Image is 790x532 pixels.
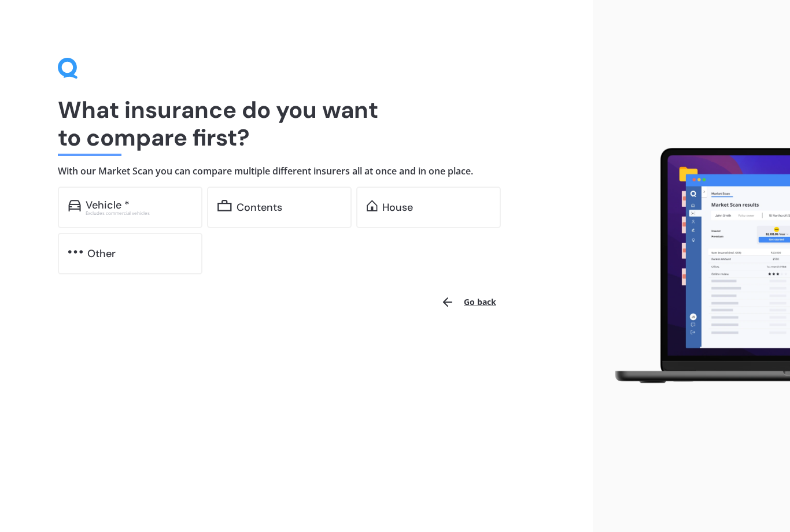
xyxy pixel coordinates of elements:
[68,246,83,258] img: other.81dba5aafe580aa69f38.svg
[86,199,130,211] div: Vehicle *
[434,288,503,316] button: Go back
[86,211,192,215] div: Excludes commercial vehicles
[367,200,378,211] img: home.91c183c226a05b4dc763.svg
[87,248,116,259] div: Other
[68,200,81,211] img: car.f15378c7a67c060ca3f3.svg
[217,200,232,211] img: content.01f40a52572271636b6f.svg
[382,202,413,213] div: House
[237,202,282,213] div: Contents
[58,96,535,151] h1: What insurance do you want to compare first?
[58,165,535,177] h4: With our Market Scan you can compare multiple different insurers all at once and in one place.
